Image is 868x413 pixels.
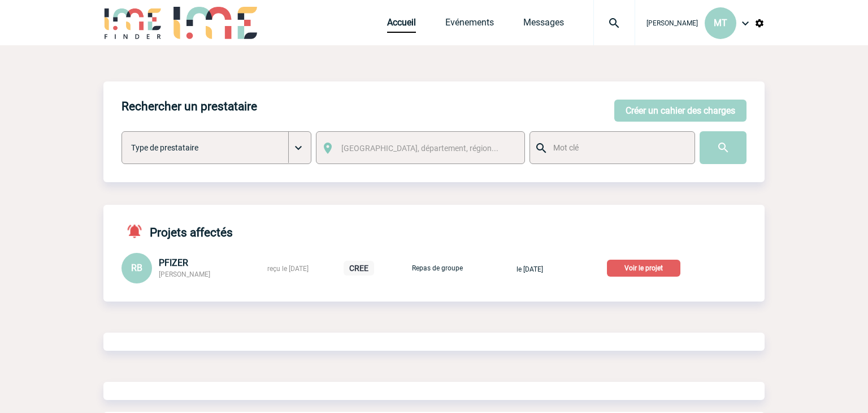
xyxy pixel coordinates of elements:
a: Voir le projet [607,262,685,273]
p: Voir le projet [607,260,680,277]
span: [PERSON_NAME] [159,270,210,278]
a: Messages [523,17,564,33]
img: IME-Finder [103,7,162,39]
span: RB [131,263,142,273]
img: notifications-active-24-px-r.png [126,223,150,239]
span: [PERSON_NAME] [646,19,698,27]
input: Submit [700,131,747,164]
span: [GEOGRAPHIC_DATA], département, région... [341,144,498,153]
a: Accueil [387,17,416,33]
span: le [DATE] [517,265,543,273]
span: MT [714,18,727,28]
a: Evénements [445,17,494,33]
span: PFIZER [159,257,188,268]
input: Mot clé [550,140,684,155]
p: CREE [344,261,374,276]
p: Repas de groupe [409,264,466,272]
span: reçu le [DATE] [267,265,309,273]
h4: Rechercher un prestataire [121,100,257,113]
h4: Projets affectés [121,223,233,239]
